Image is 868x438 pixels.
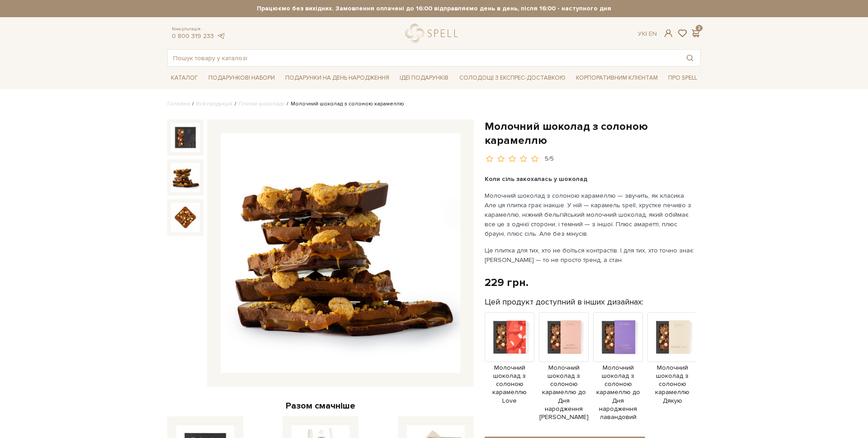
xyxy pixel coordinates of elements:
a: Головна [167,100,190,107]
a: Вся продукція [196,100,232,107]
p: Це плитка для тих, хто не боїться контрастів. І для тих, хто точно знає: [PERSON_NAME] — то не пр... [485,246,697,265]
img: Молочний шоколад з солоною карамеллю [171,203,200,232]
a: Подарункові набори [205,71,278,85]
span: Молочний шоколад з солоною карамеллю до Дня народження [PERSON_NAME] [539,364,589,421]
div: Ук [638,30,657,38]
span: Молочний шоколад з солоною карамеллю Дякую [647,364,697,405]
a: telegram [216,32,225,40]
img: Продукт [593,312,643,362]
a: En [649,30,657,38]
img: Молочний шоколад з солоною карамеллю [171,123,200,152]
a: Каталог [167,71,202,85]
a: Молочний шоколад з солоною карамеллю до Дня народження [PERSON_NAME] [539,333,589,421]
button: Пошук товару у каталозі [679,50,700,66]
b: Коли сіль закохалась у шоколад [485,175,587,183]
label: Цей продукт доступний в інших дизайнах: [485,297,643,307]
input: Пошук товару у каталозі [168,50,679,66]
img: Молочний шоколад з солоною карамеллю [221,133,460,373]
a: 0 800 319 233 [172,32,214,40]
div: Разом смачніше [167,400,474,412]
a: Про Spell [665,71,701,85]
span: Консультація: [172,26,225,32]
a: logo [406,24,462,43]
img: Молочний шоколад з солоною карамеллю [171,163,200,192]
img: Продукт [647,312,697,362]
span: Молочний шоколад з солоною карамеллю до Дня народження лавандовий [593,364,643,421]
div: 5/5 [545,155,554,163]
li: Молочний шоколад з солоною карамеллю [284,100,404,108]
a: Ідеї подарунків [396,71,452,85]
a: Солодощі з експрес-доставкою [456,70,569,86]
div: 229 грн. [485,276,528,290]
a: Подарунки на День народження [282,71,393,85]
p: Молочний шоколад з солоною карамеллю — звучить, як класика. Але ця плитка грає інакше. У ній — ка... [485,191,697,238]
a: Молочний шоколад з солоною карамеллю Дякую [647,333,697,405]
img: Продукт [485,312,534,362]
span: Молочний шоколад з солоною карамеллю Love [485,364,534,405]
a: Молочний шоколад з солоною карамеллю Love [485,333,534,405]
span: | [646,30,647,38]
a: Корпоративним клієнтам [572,71,661,85]
strong: Працюємо без вихідних. Замовлення оплачені до 16:00 відправляємо день в день, після 16:00 - насту... [167,5,701,13]
img: Продукт [539,312,589,362]
a: Плитки шоколаду [239,100,284,107]
h1: Молочний шоколад з солоною карамеллю [485,119,701,148]
a: Молочний шоколад з солоною карамеллю до Дня народження лавандовий [593,333,643,421]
